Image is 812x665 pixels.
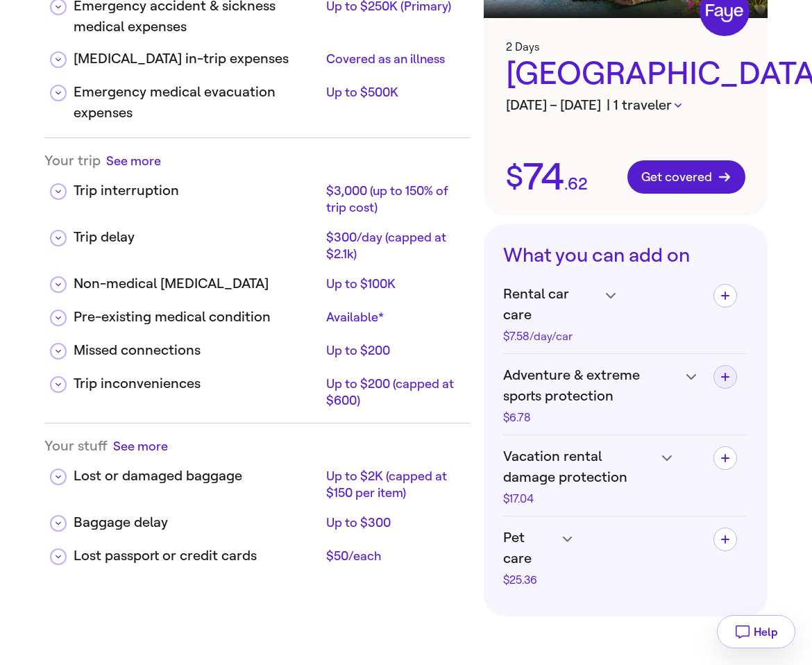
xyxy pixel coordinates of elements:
div: [MEDICAL_DATA] in-trip expensesCovered as an illness [44,37,470,71]
div: Up to $300 [326,514,459,531]
div: Non-medical [MEDICAL_DATA] [74,273,321,294]
div: Up to $2K (capped at $150 per item) [326,468,459,501]
div: Up to $200 (capped at $600) [326,376,459,409]
span: 74 [523,158,564,196]
div: Trip inconveniences [74,373,321,394]
div: Trip interruption$3,000 (up to 150% of trip cost) [44,169,470,216]
div: Lost passport or credit cards [74,546,321,566]
div: $6.78 [503,412,679,423]
div: $300/day (capped at $2.1k) [326,229,459,262]
button: Help [717,615,795,648]
h3: [DATE] – [DATE] [506,95,745,116]
h4: Pet care$25.36 [503,528,702,586]
div: Baggage delay [74,512,321,533]
div: Trip inconveniencesUp to $200 (capped at $600) [44,362,470,409]
div: Lost passport or credit cards$50/each [44,534,470,568]
div: $50/each [326,548,459,564]
button: Add Vacation rental damage protection [713,446,737,470]
span: Pet care [503,528,555,569]
button: Add Pet care [713,528,737,551]
span: Get covered [641,170,731,184]
span: Vacation rental damage protection [503,446,654,488]
div: Missed connections [74,340,321,361]
div: Pre-existing medical conditionAvailable* [44,296,470,329]
div: Trip delay$300/day (capped at $2.1k) [44,216,470,262]
div: Trip interruption [74,180,321,201]
div: $25.36 [503,575,555,586]
div: Trip delay [74,227,321,248]
div: Up to $200 [326,342,459,359]
h3: 2 Days [506,40,745,53]
button: | 1 traveler [607,95,682,116]
div: [GEOGRAPHIC_DATA] [506,53,745,95]
button: See more [106,152,161,169]
h3: What you can add on [503,244,748,267]
div: Non-medical [MEDICAL_DATA]Up to $100K [44,262,470,296]
h4: Vacation rental damage protection$17.04 [503,446,702,505]
h4: Rental car care$7.58/day/car [503,284,702,342]
span: /day/car [530,330,573,343]
div: Your trip [44,152,470,169]
div: Baggage delayUp to $300 [44,501,470,534]
div: Emergency medical evacuation expenses [74,82,321,124]
div: Pre-existing medical condition [74,307,321,328]
div: [MEDICAL_DATA] in-trip expenses [74,49,321,69]
button: Add Adventure & extreme sports protection [713,365,737,389]
div: Lost or damaged baggage [74,466,321,487]
h4: Adventure & extreme sports protection$6.78 [503,365,702,423]
button: Add Rental car care [713,284,737,308]
div: $17.04 [503,494,654,505]
span: 62 [568,176,588,192]
div: Lost or damaged baggageUp to $2K (capped at $150 per item) [44,455,470,501]
span: Help [754,625,778,639]
div: Missed connectionsUp to $200 [44,329,470,362]
div: Your stuff [44,437,470,455]
div: Up to $100K [326,276,459,292]
div: $3,000 (up to 150% of trip cost) [326,183,459,216]
div: Up to $500K [326,84,459,101]
span: $ [506,162,523,192]
button: See more [113,437,168,455]
span: Rental car care [503,284,599,326]
div: Emergency medical evacuation expensesUp to $500K [44,71,470,124]
span: Adventure & extreme sports protection [503,365,679,407]
button: Get covered [627,160,745,194]
div: $7.58 [503,331,599,342]
div: Covered as an illness [326,51,459,67]
span: . [564,176,568,192]
div: Available* [326,309,459,326]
